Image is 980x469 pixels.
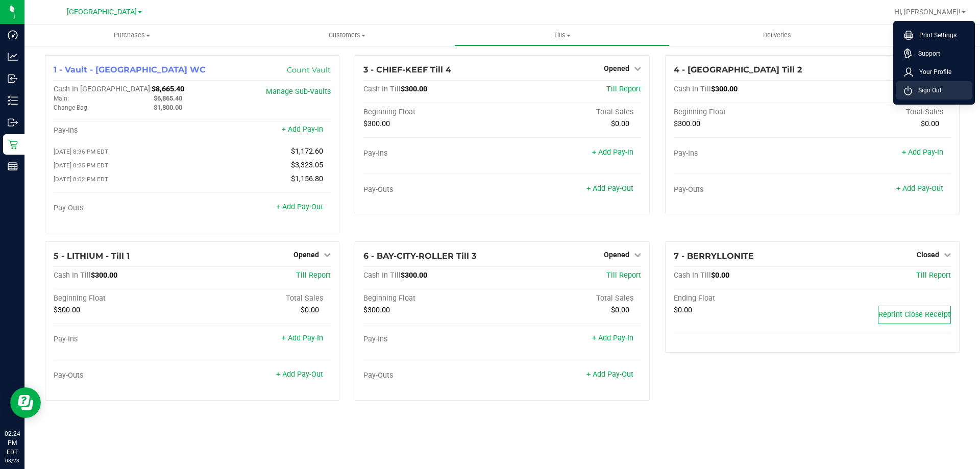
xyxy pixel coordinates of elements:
div: Pay-Outs [54,371,192,380]
inline-svg: Analytics [8,52,18,62]
div: Total Sales [502,294,641,303]
span: $300.00 [401,271,427,280]
p: 02:24 PM EDT [5,429,20,457]
span: 6 - BAY-CITY-ROLLER Till 3 [363,251,476,261]
span: $300.00 [711,85,738,93]
span: Support [912,48,940,59]
span: Purchases [24,31,239,40]
button: Reprint Close Receipt [878,306,951,324]
inline-svg: Reports [8,161,18,171]
a: + Add Pay-Out [276,370,323,379]
span: $300.00 [363,119,390,128]
span: Reprint Close Receipt [878,310,950,319]
span: Closed [917,251,939,259]
a: Manage Sub-Vaults [266,87,331,96]
a: + Add Pay-In [282,334,323,342]
a: Count Vault [287,65,331,75]
span: [GEOGRAPHIC_DATA] [67,8,137,16]
div: Pay-Ins [363,335,502,344]
div: Pay-Ins [54,335,192,344]
span: $300.00 [54,306,80,314]
div: Pay-Outs [363,371,502,380]
div: Pay-Ins [363,149,502,158]
a: Till Report [916,271,951,280]
a: Support [904,48,968,59]
iframe: Resource center [10,387,41,418]
div: Beginning Float [54,294,192,303]
a: + Add Pay-Out [586,184,633,193]
span: Your Profile [913,67,951,77]
span: Cash In Till [363,85,401,93]
span: 3 - CHIEF-KEEF Till 4 [363,65,451,75]
span: Cash In [GEOGRAPHIC_DATA]: [54,85,152,93]
a: Till Report [606,85,641,93]
span: [DATE] 8:25 PM EDT [54,162,108,169]
span: Cash In Till [54,271,91,280]
span: Opened [604,64,629,72]
span: 7 - BERRYLLONITE [674,251,754,261]
div: Pay-Outs [54,204,192,213]
a: Till Report [296,271,331,280]
span: Deliveries [749,31,805,40]
div: Total Sales [502,108,641,117]
span: $0.00 [301,306,319,314]
p: 08/23 [5,457,20,464]
div: Ending Float [674,294,813,303]
inline-svg: Inbound [8,73,18,84]
span: Print Settings [913,30,957,40]
span: $0.00 [611,119,629,128]
a: Customers [239,24,454,46]
div: Total Sales [192,294,331,303]
span: $0.00 [921,119,939,128]
a: Deliveries [670,24,885,46]
span: 5 - LITHIUM - Till 1 [54,251,130,261]
span: $1,800.00 [154,104,182,111]
div: Pay-Ins [674,149,813,158]
span: $1,156.80 [291,175,323,183]
span: [DATE] 8:02 PM EDT [54,176,108,183]
span: 1 - Vault - [GEOGRAPHIC_DATA] WC [54,65,206,75]
inline-svg: Dashboard [8,30,18,40]
span: $1,172.60 [291,147,323,156]
li: Sign Out [896,81,972,100]
a: + Add Pay-In [592,334,633,342]
span: $6,865.40 [154,94,182,102]
span: Opened [604,251,629,259]
span: Main: [54,95,69,102]
a: + Add Pay-Out [896,184,943,193]
a: + Add Pay-In [902,148,943,157]
inline-svg: Outbound [8,117,18,128]
span: $3,323.05 [291,161,323,169]
span: Cash In Till [674,85,711,93]
div: Total Sales [812,108,951,117]
div: Beginning Float [363,294,502,303]
inline-svg: Inventory [8,95,18,106]
a: + Add Pay-In [592,148,633,157]
a: + Add Pay-In [282,125,323,134]
div: Pay-Ins [54,126,192,135]
div: Pay-Outs [363,185,502,194]
span: 4 - [GEOGRAPHIC_DATA] Till 2 [674,65,802,75]
span: Change Bag: [54,104,89,111]
span: Cash In Till [363,271,401,280]
span: Customers [240,31,454,40]
div: Pay-Outs [674,185,813,194]
a: + Add Pay-Out [276,203,323,211]
span: $8,665.40 [152,85,184,93]
div: Beginning Float [674,108,813,117]
span: Tills [455,31,669,40]
a: + Add Pay-Out [586,370,633,379]
span: Sign Out [912,85,942,95]
span: $0.00 [711,271,729,280]
a: Purchases [24,24,239,46]
span: Hi, [PERSON_NAME]! [894,8,961,16]
a: Till Report [606,271,641,280]
span: $300.00 [674,119,700,128]
span: $0.00 [611,306,629,314]
span: $300.00 [401,85,427,93]
span: $0.00 [674,306,692,314]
